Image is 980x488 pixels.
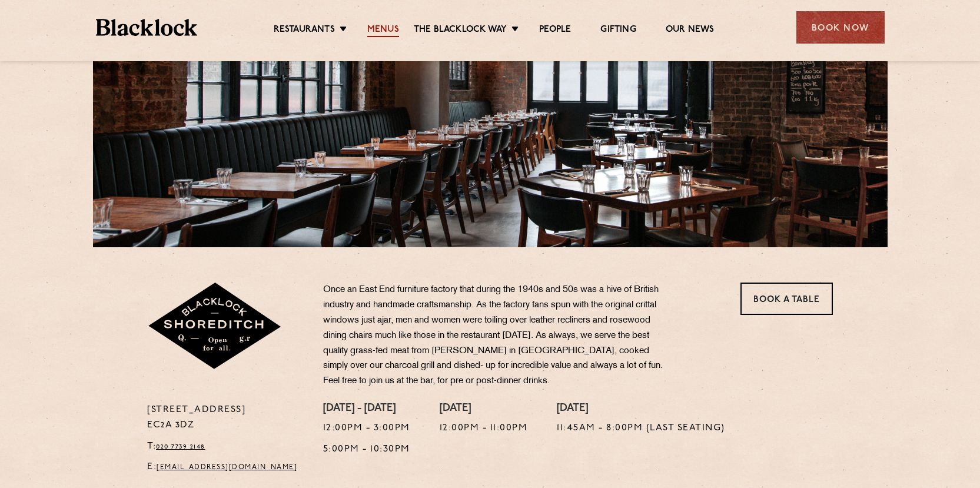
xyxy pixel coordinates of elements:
h4: [DATE] [440,403,528,416]
a: Restaurants [274,24,335,37]
a: Our News [666,24,715,37]
a: 020 7739 2148 [156,443,205,450]
p: 12:00pm - 3:00pm [323,421,410,436]
a: Book a Table [740,283,833,315]
a: The Blacklock Way [414,24,507,37]
div: Book Now [796,11,885,44]
img: Shoreditch-stamp-v2-default.svg [147,283,283,371]
img: BL_Textured_Logo-footer-cropped.svg [96,19,198,36]
p: Once an East End furniture factory that during the 1940s and 50s was a hive of British industry a... [323,283,670,389]
p: E: [147,460,305,475]
h4: [DATE] [557,403,725,416]
a: Gifting [600,24,636,37]
p: T: [147,439,305,454]
h4: [DATE] - [DATE] [323,403,410,416]
p: 12:00pm - 11:00pm [440,421,528,436]
a: Menus [367,24,399,37]
p: 5:00pm - 10:30pm [323,442,410,457]
p: 11:45am - 8:00pm (Last seating) [557,421,725,436]
a: People [539,24,571,37]
p: [STREET_ADDRESS] EC2A 3DZ [147,403,305,433]
a: [EMAIL_ADDRESS][DOMAIN_NAME] [157,464,297,471]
